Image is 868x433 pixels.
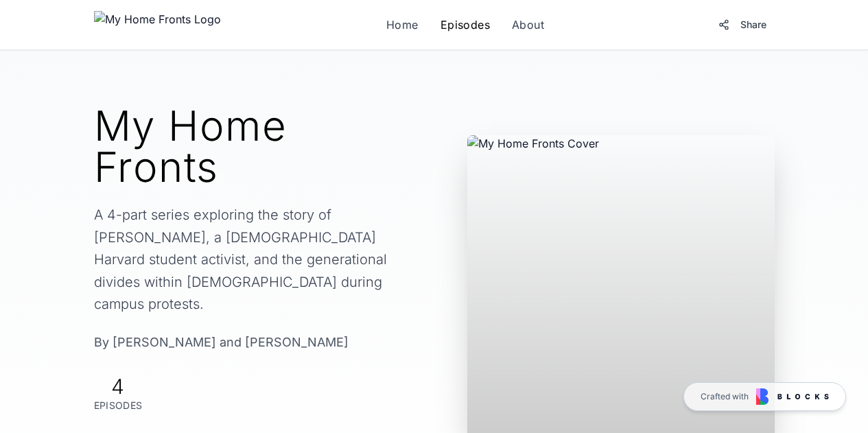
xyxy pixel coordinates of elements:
h1: My Home Fronts [94,105,418,187]
span: Share [740,18,766,32]
p: By [PERSON_NAME] and [PERSON_NAME] [94,332,418,352]
a: About [512,16,544,33]
a: Crafted with [683,382,846,411]
img: Blocks [756,388,829,405]
a: Episodes [441,16,490,33]
img: My Home Fronts Logo [94,11,221,38]
a: Home [386,16,419,33]
button: Share [710,12,775,37]
div: 4 [94,374,143,399]
span: Crafted with [701,391,749,402]
p: A 4-part series exploring the story of [PERSON_NAME], a [DEMOGRAPHIC_DATA] Harvard student activi... [94,204,418,316]
div: Episodes [94,399,143,412]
